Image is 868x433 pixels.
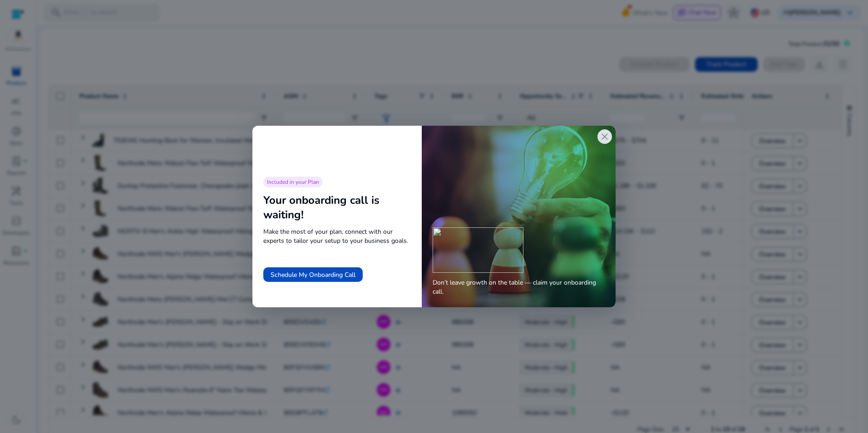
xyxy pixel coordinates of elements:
span: Included in your Plan [267,178,319,186]
span: close [599,131,610,142]
div: Your onboarding call is waiting! [263,193,411,222]
button: Schedule My Onboarding Call [263,267,363,282]
span: Schedule My Onboarding Call [271,270,355,280]
span: Don’t leave growth on the table — claim your onboarding call. [433,278,605,296]
span: Make the most of your plan, connect with our experts to tailor your setup to your business goals. [263,227,411,246]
